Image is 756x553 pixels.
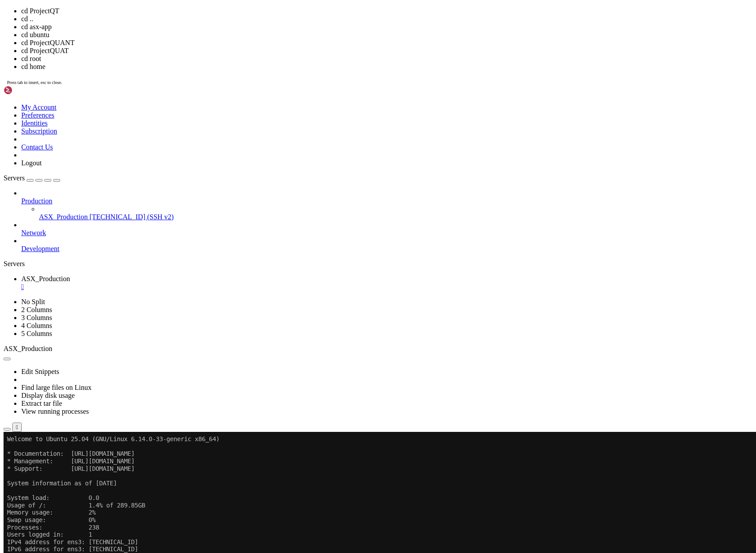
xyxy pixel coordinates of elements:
[4,99,640,107] x-row: Users logged in: 1
[21,368,59,375] a: Edit Snippets
[4,136,640,143] x-row: 3 updates can be applied immediately.
[4,107,640,114] x-row: IPv4 address for ens3: [TECHNICAL_ID]
[21,119,48,127] a: Identities
[4,62,640,70] x-row: System load: 0.0
[21,314,52,321] a: 3 Columns
[21,127,57,135] a: Subscription
[4,165,640,173] x-row: Last login: [DATE] from [TECHNICAL_ID]
[4,172,640,180] x-row: : $ cd
[4,70,640,77] x-row: Usage of /: 1.4% of 289.85GB
[4,77,640,84] x-row: Memory usage: 2%
[4,92,640,99] x-row: Processes: 238
[21,229,752,237] a: Network
[4,48,640,55] x-row: System information as of [DATE]
[89,213,174,221] span: [TECHNICAL_ID] (SSH v2)
[21,7,752,15] li: cd ProjectQT
[21,159,42,167] a: Logout
[21,322,52,329] a: 4 Columns
[4,114,640,121] x-row: IPv6 address for ens3: [TECHNICAL_ID]
[21,283,752,291] a: 
[21,197,752,205] a: Production
[21,47,752,55] li: cd ProjectQUAT
[21,143,53,151] a: Contact Us
[4,18,640,26] x-row: * Documentation: [URL][DOMAIN_NAME]
[21,275,752,291] a: ASX_Production
[4,4,640,11] x-row: Welcome to Ubuntu 25.04 (GNU/Linux 6.14.0-33-generic x86_64)
[21,245,59,252] span: Development
[4,84,640,92] x-row: Swap usage: 0%
[39,205,752,221] li: ASX_Production [TECHNICAL_ID] (SSH v2)
[21,103,57,111] a: My Account
[21,15,752,23] li: cd ..
[21,392,75,399] a: Display disk usage
[74,172,78,179] span: ~
[16,424,18,431] div: 
[39,213,88,221] span: ASX_Production
[4,345,52,352] span: ASX_Production
[21,23,752,31] li: cd asx-app
[21,408,89,415] a: View running processes
[21,221,752,237] li: Network
[7,80,62,85] span: Press tab to insert, esc to close.
[21,55,752,63] li: cd root
[21,298,45,305] a: No Split
[4,143,640,151] x-row: To see these additional updates run: apt list --upgradable
[21,330,52,337] a: 5 Columns
[4,172,71,179] span: ubuntu@vps-52a4c955
[21,39,752,47] li: cd ProjectQUANT
[21,63,752,71] li: cd home
[4,26,640,33] x-row: * Management: [URL][DOMAIN_NAME]
[21,31,752,39] li: cd ubuntu
[21,400,62,407] a: Extract tar file
[21,245,752,253] a: Development
[4,86,54,95] img: Shellngn
[21,306,52,313] a: 2 Columns
[4,33,640,41] x-row: * Support: [URL][DOMAIN_NAME]
[4,174,60,182] a: Servers
[21,111,54,119] a: Preferences
[21,189,752,221] li: Production
[39,213,752,221] a: ASX_Production [TECHNICAL_ID] (SSH v2)
[4,260,752,268] div: Servers
[97,173,100,180] div: (25, 23)
[21,384,92,391] a: Find large files on Linux
[21,275,70,282] span: ASX_Production
[21,229,46,236] span: Network
[4,174,25,182] span: Servers
[21,237,752,253] li: Development
[21,197,52,205] span: Production
[12,423,22,432] button: 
